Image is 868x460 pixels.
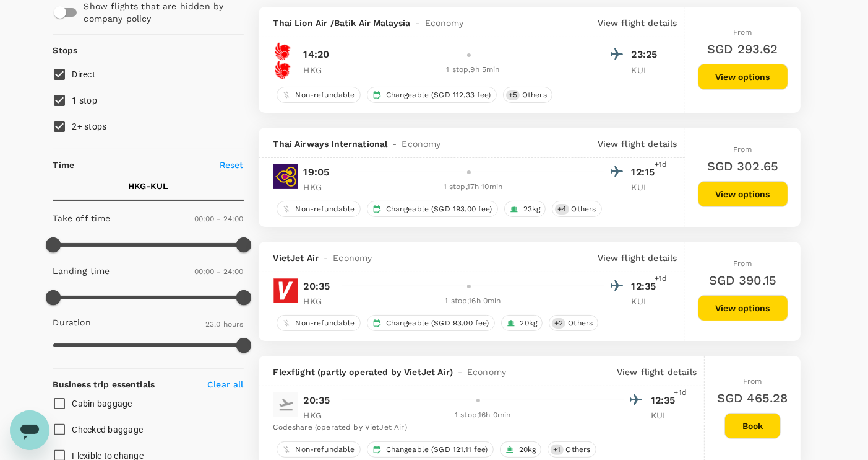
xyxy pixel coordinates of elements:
span: + 5 [506,90,520,100]
p: HKG [304,295,335,307]
span: Others [563,318,598,329]
p: 12:35 [651,393,682,408]
span: Economy [425,17,464,29]
h6: SGD 293.62 [707,39,778,59]
span: Others [567,204,601,215]
span: - [453,366,467,378]
div: +5Others [503,87,552,103]
img: TG [273,164,298,189]
p: Landing time [53,265,110,277]
h6: SGD 302.65 [707,156,779,176]
p: KUL [632,64,663,76]
div: 20kg [500,441,542,458]
span: Non-refundable [291,318,360,329]
p: 19:05 [304,165,330,180]
span: Direct [72,69,96,79]
p: Clear all [207,378,243,391]
span: Checked baggage [72,425,144,435]
span: From [743,377,762,386]
p: 20:35 [304,279,330,294]
span: 2+ stops [72,122,107,131]
span: - [410,17,424,29]
span: - [387,138,402,150]
div: Changeable (SGD 193.00 fee) [367,201,498,217]
span: 23.0 hours [205,320,244,329]
span: +1d [655,159,667,171]
span: VietJet Air [273,252,319,264]
span: Flexflight (partly operated by VietJet Air) [273,366,453,378]
div: Changeable (SGD 112.33 fee) [367,87,497,103]
span: 23kg [518,204,546,215]
img: W2 [273,392,298,417]
p: View flight details [598,252,677,264]
h6: SGD 390.15 [709,270,777,290]
div: +1Others [548,441,596,458]
span: Cabin baggage [72,399,132,409]
p: HKG [304,64,335,76]
span: Others [561,445,596,455]
div: Codeshare (operated by VietJet Air) [273,422,682,434]
span: + 2 [552,318,565,329]
p: HKG [304,181,335,193]
span: 00:00 - 24:00 [194,215,244,223]
p: 23:25 [632,47,663,62]
div: Non-refundable [277,315,361,331]
div: 1 stop , 17h 10min [342,181,604,193]
span: Non-refundable [291,204,360,215]
button: View options [698,181,788,207]
span: 20kg [514,445,541,455]
p: HKG [304,409,335,422]
div: 1 stop , 16h 0min [342,295,604,307]
span: Economy [333,252,372,264]
strong: Stops [53,45,78,55]
p: 14:20 [304,47,330,62]
div: 23kg [504,201,546,217]
span: Economy [467,366,506,378]
p: 12:15 [632,165,663,180]
button: Book [724,413,781,439]
div: 1 stop , 9h 5min [342,64,604,76]
div: 1 stop , 16h 0min [342,409,624,422]
p: View flight details [617,366,697,378]
p: KUL [632,295,663,307]
span: + 1 [551,445,563,455]
p: Duration [53,316,91,329]
span: From [733,259,752,268]
p: Reset [220,159,244,171]
span: Changeable (SGD 112.33 fee) [381,90,496,100]
span: +1d [655,273,667,285]
p: Take off time [53,212,111,224]
span: Thai Lion Air / Batik Air Malaysia [273,17,411,29]
span: 00:00 - 24:00 [194,267,244,276]
div: Changeable (SGD 121.11 fee) [367,441,494,458]
p: KUL [632,181,663,193]
span: Changeable (SGD 193.00 fee) [381,204,497,215]
p: HKG - KUL [129,180,168,192]
div: Non-refundable [277,201,361,217]
strong: Business trip essentials [53,379,155,389]
div: Non-refundable [277,441,361,458]
div: +2Others [549,315,598,331]
p: 12:35 [632,279,663,294]
img: OD [273,61,292,79]
span: + 4 [555,204,569,215]
span: From [733,28,752,37]
button: View options [698,295,788,321]
span: From [733,145,752,154]
span: Thai Airways International [273,138,388,150]
div: 20kg [501,315,543,331]
button: View options [698,64,788,90]
img: SL [273,42,292,61]
span: Others [517,90,552,100]
div: Non-refundable [277,87,361,103]
span: Non-refundable [291,90,360,100]
img: VJ [273,278,298,303]
div: +4Others [552,201,601,217]
h6: SGD 465.28 [717,388,788,408]
span: Changeable (SGD 121.11 fee) [381,445,493,455]
span: Economy [402,138,441,150]
span: 20kg [515,318,543,329]
p: 20:35 [304,393,330,408]
span: Non-refundable [291,445,360,455]
div: Changeable (SGD 93.00 fee) [367,315,495,331]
